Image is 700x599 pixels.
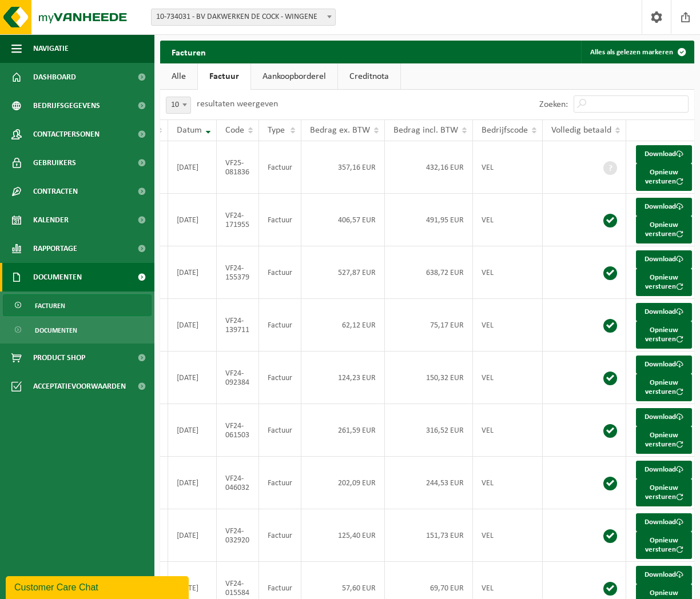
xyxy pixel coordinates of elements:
[217,352,259,404] td: VF24-092384
[636,479,692,506] button: Opnieuw versturen
[166,97,190,113] span: 10
[33,149,76,177] span: Gebruikers
[310,126,370,135] span: Bedrag ex. BTW
[3,294,152,316] a: Facturen
[33,91,100,120] span: Bedrijfsgegevens
[152,9,335,25] span: 10-734031 - BV DAKWERKEN DE COCK - WINGENE
[636,532,692,559] button: Opnieuw versturen
[166,97,191,114] span: 10
[35,295,65,317] span: Facturen
[168,246,217,299] td: [DATE]
[636,198,692,216] a: Download
[217,194,259,246] td: VF24-171955
[217,457,259,509] td: VF24-046032
[636,216,692,243] button: Opnieuw versturen
[473,404,543,457] td: VEL
[217,509,259,562] td: VF24-032920
[168,194,217,246] td: [DATE]
[636,321,692,349] button: Opnieuw versturen
[338,63,400,90] a: Creditnota
[259,194,301,246] td: Factuur
[268,126,285,135] span: Type
[636,408,692,426] a: Download
[301,404,385,457] td: 261,59 EUR
[473,194,543,246] td: VEL
[168,352,217,404] td: [DATE]
[168,404,217,457] td: [DATE]
[160,41,217,63] h2: Facturen
[33,34,69,63] span: Navigatie
[301,352,385,404] td: 124,23 EUR
[6,574,191,599] iframe: chat widget
[259,141,301,194] td: Factuur
[259,299,301,352] td: Factuur
[301,141,385,194] td: 357,16 EUR
[168,457,217,509] td: [DATE]
[385,141,473,194] td: 432,16 EUR
[636,566,692,584] a: Download
[217,141,259,194] td: VF25-081836
[473,299,543,352] td: VEL
[636,374,692,401] button: Opnieuw versturen
[636,356,692,374] a: Download
[3,319,152,341] a: Documenten
[33,177,78,206] span: Contracten
[168,299,217,352] td: [DATE]
[301,299,385,352] td: 62,12 EUR
[385,352,473,404] td: 150,32 EUR
[385,299,473,352] td: 75,17 EUR
[636,513,692,532] a: Download
[217,246,259,299] td: VF24-155379
[160,63,197,90] a: Alle
[539,100,568,109] label: Zoeken:
[259,404,301,457] td: Factuur
[636,145,692,163] a: Download
[385,457,473,509] td: 244,53 EUR
[225,126,244,135] span: Code
[217,299,259,352] td: VF24-139711
[473,246,543,299] td: VEL
[168,141,217,194] td: [DATE]
[636,250,692,269] a: Download
[473,352,543,404] td: VEL
[217,404,259,457] td: VF24-061503
[385,509,473,562] td: 151,73 EUR
[33,63,76,91] span: Dashboard
[177,126,202,135] span: Datum
[581,41,693,63] button: Alles als gelezen markeren
[473,141,543,194] td: VEL
[301,246,385,299] td: 527,87 EUR
[259,457,301,509] td: Factuur
[33,344,85,372] span: Product Shop
[636,461,692,479] a: Download
[636,163,692,191] button: Opnieuw versturen
[259,246,301,299] td: Factuur
[251,63,337,90] a: Aankoopborderel
[636,426,692,454] button: Opnieuw versturen
[301,457,385,509] td: 202,09 EUR
[385,194,473,246] td: 491,95 EUR
[393,126,458,135] span: Bedrag incl. BTW
[33,206,69,234] span: Kalender
[151,9,336,26] span: 10-734031 - BV DAKWERKEN DE COCK - WINGENE
[33,372,126,401] span: Acceptatievoorwaarden
[385,246,473,299] td: 638,72 EUR
[33,263,82,291] span: Documenten
[473,509,543,562] td: VEL
[35,320,77,341] span: Documenten
[636,269,692,296] button: Opnieuw versturen
[259,509,301,562] td: Factuur
[259,352,301,404] td: Factuur
[198,63,250,90] a: Factuur
[551,126,611,135] span: Volledig betaald
[636,303,692,321] a: Download
[33,120,100,149] span: Contactpersonen
[482,126,528,135] span: Bedrijfscode
[301,509,385,562] td: 125,40 EUR
[33,234,77,263] span: Rapportage
[168,509,217,562] td: [DATE]
[197,99,278,109] label: resultaten weergeven
[301,194,385,246] td: 406,57 EUR
[473,457,543,509] td: VEL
